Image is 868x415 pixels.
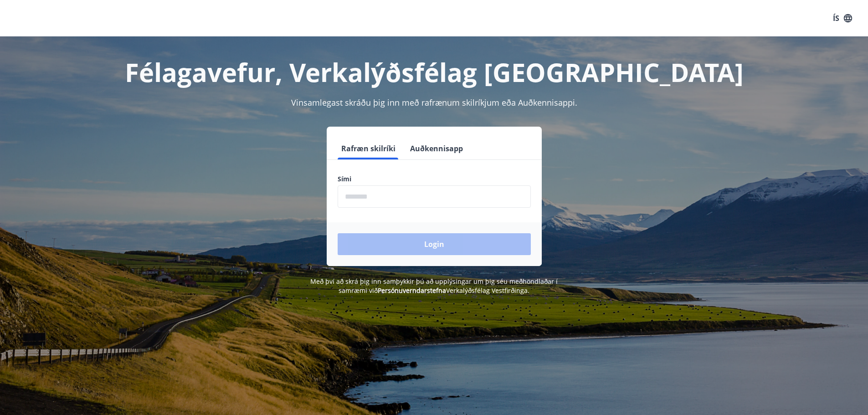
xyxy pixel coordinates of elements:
h1: Félagavefur, Verkalýðsfélag [GEOGRAPHIC_DATA] [117,55,751,89]
button: Rafræn skilríki [338,138,399,159]
button: ÍS [828,10,857,26]
label: Sími [338,174,531,184]
span: Vinsamlegast skráðu þig inn með rafrænum skilríkjum eða Auðkennisappi. [291,97,577,108]
a: Persónuverndarstefna [378,286,446,295]
span: Með því að skrá þig inn samþykkir þú að upplýsingar um þig séu meðhöndlaðar í samræmi við Verkalý... [310,277,558,295]
button: Auðkennisapp [406,138,467,159]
